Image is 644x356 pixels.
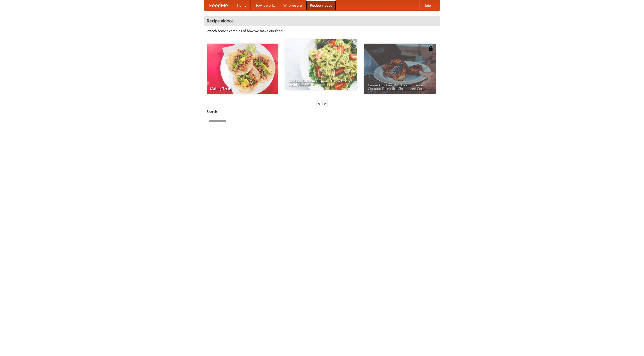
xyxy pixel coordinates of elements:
span: Making Tacos [210,87,274,90]
a: Who we are [279,0,306,10]
img: 483408.png [428,46,433,51]
div: « [317,100,321,107]
a: Home [233,0,251,10]
div: » [323,100,327,107]
a: How it works [251,0,279,10]
a: FoodMe [204,0,233,10]
a: Making Tacos [207,44,278,94]
h4: Recipe videos [204,16,440,26]
span: An Easy, Summery Tomato Pasta That's Ready for Fall [289,79,353,86]
a: An Easy, Summery Tomato Pasta That's Ready for Fall [285,39,357,90]
a: Help [419,0,435,10]
h5: Search [207,109,437,114]
a: Recipe videos [306,0,336,10]
p: Watch some examples of how we make our food! [207,28,437,33]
